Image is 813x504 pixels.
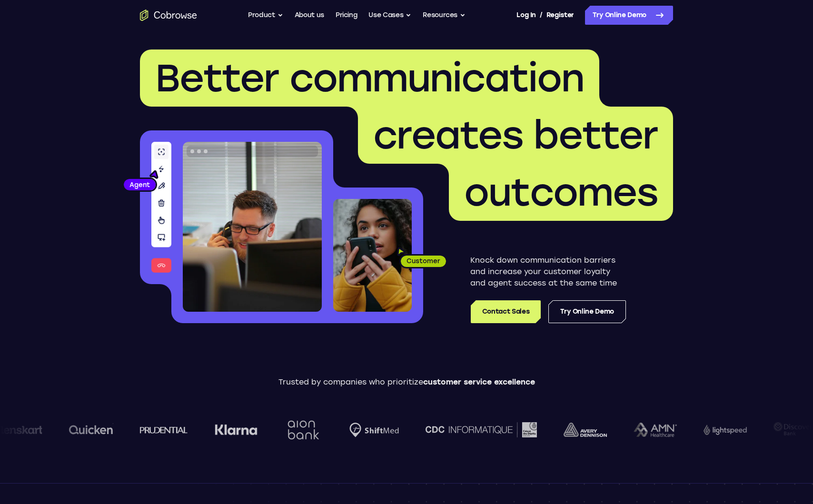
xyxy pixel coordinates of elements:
img: AMN Healthcare [631,423,674,437]
a: Try Online Demo [548,300,626,323]
span: creates better [373,112,658,158]
a: Try Online Demo [585,6,673,25]
a: Log In [516,6,535,25]
img: Aion Bank [281,411,320,449]
a: Pricing [336,6,357,25]
img: A customer support agent talking on the phone [183,142,322,312]
span: / [540,10,543,21]
p: Knock down communication barriers and increase your customer loyalty and agent success at the sam... [470,255,626,289]
img: avery-dennison [561,423,604,437]
a: Register [546,6,574,25]
a: About us [295,6,324,25]
span: Better communication [155,55,584,101]
span: customer service excellence [423,377,535,386]
img: Shiftmed [347,423,396,437]
img: prudential [137,426,185,434]
img: A customer holding their phone [333,199,412,312]
span: outcomes [464,169,658,215]
button: Product [248,6,283,25]
button: Use Cases [368,6,411,25]
img: Klarna [212,424,255,435]
a: Go to the home page [140,10,197,21]
a: Contact Sales [471,300,541,323]
img: CDC Informatique [423,422,534,437]
button: Resources [423,6,466,25]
